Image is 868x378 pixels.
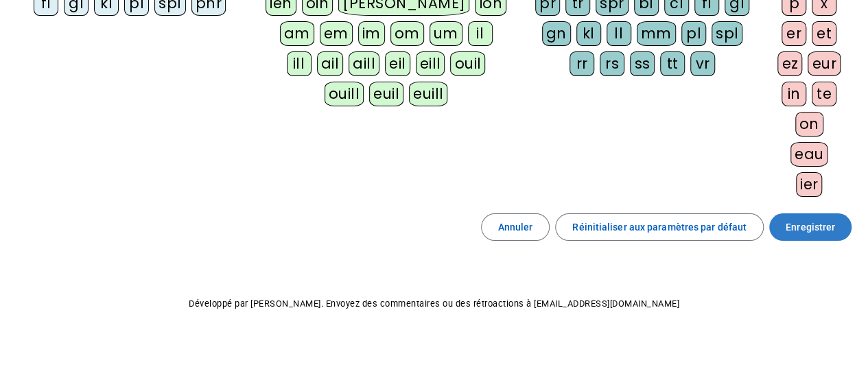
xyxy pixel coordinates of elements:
[630,51,655,76] div: ss
[769,213,852,241] button: Enregistrer
[287,51,312,76] div: ill
[390,21,424,46] div: om
[430,21,462,46] div: um
[280,21,314,46] div: am
[385,51,410,76] div: eil
[11,296,857,312] p: Développé par [PERSON_NAME]. Envoyez des commentaires ou des rétroactions à [EMAIL_ADDRESS][DOMAI...
[808,51,841,76] div: eur
[782,21,806,46] div: er
[555,213,764,241] button: Réinitialiser aux paramètres par défaut
[790,142,828,167] div: eau
[317,51,344,76] div: ail
[468,21,493,46] div: il
[712,21,743,46] div: spl
[795,112,823,137] div: on
[607,21,631,46] div: ll
[690,51,715,76] div: vr
[786,219,835,235] span: Enregistrer
[812,21,836,46] div: et
[358,21,385,46] div: im
[681,21,706,46] div: pl
[542,21,571,46] div: gn
[777,51,802,76] div: ez
[450,51,485,76] div: ouil
[796,172,823,197] div: ier
[349,51,379,76] div: aill
[369,82,403,106] div: euil
[576,21,601,46] div: kl
[416,51,445,76] div: eill
[481,213,550,241] button: Annuler
[325,82,364,106] div: ouill
[570,51,594,76] div: rr
[637,21,676,46] div: mm
[572,219,747,235] span: Réinitialiser aux paramètres par défaut
[782,82,806,106] div: in
[498,219,533,235] span: Annuler
[409,82,447,106] div: euill
[660,51,685,76] div: tt
[600,51,624,76] div: rs
[812,82,836,106] div: te
[320,21,353,46] div: em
